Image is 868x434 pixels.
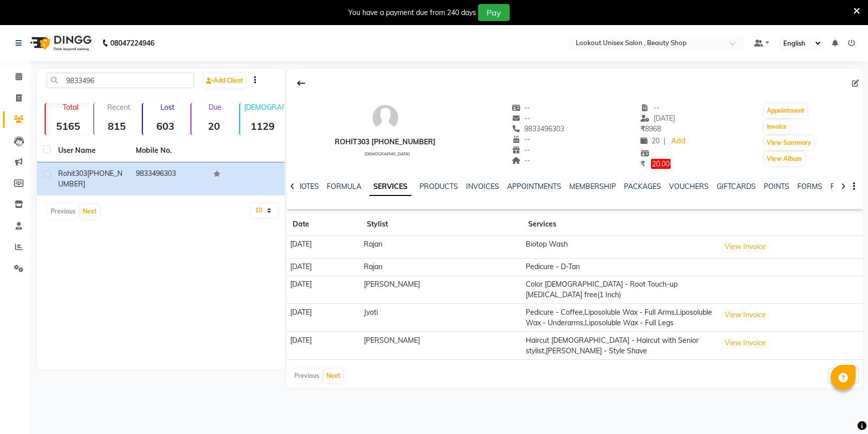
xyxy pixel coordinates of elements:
[296,182,319,191] a: NOTES
[764,152,804,166] button: View Album
[369,178,411,196] a: SERVICES
[512,114,531,123] span: --
[717,182,756,191] a: GIFTCARDS
[94,120,140,132] strong: 815
[522,332,717,360] td: Haircut [DEMOGRAPHIC_DATA] - Haircut with Senior stylist,[PERSON_NAME] - Style Shave
[287,276,360,304] td: [DATE]
[364,151,410,156] span: [DEMOGRAPHIC_DATA]
[80,204,99,219] button: Next
[147,103,188,112] p: Lost
[512,156,531,165] span: --
[624,182,661,191] a: PACKAGES
[244,103,286,112] p: [DEMOGRAPHIC_DATA]
[26,29,94,57] img: logo
[287,213,360,236] th: Date
[512,135,531,144] span: --
[191,120,237,132] strong: 20
[466,182,499,191] a: INVOICES
[522,258,717,276] td: Pedicure - D-Tan
[830,182,854,191] a: FAMILY
[512,145,531,154] span: --
[522,304,717,332] td: Pedicure - Coffee,Liposoluble Wax - Full Arms,Liposoluble Wax - Underarms,Liposoluble Wax - Full ...
[58,169,87,178] span: rohit303
[335,137,436,147] div: rohit303 [PHONE_NUMBER]
[720,307,770,323] button: View Invoice
[361,276,523,304] td: [PERSON_NAME]
[361,236,523,258] td: Rajan
[361,332,523,360] td: [PERSON_NAME]
[664,136,666,146] span: |
[46,120,91,132] strong: 5165
[361,304,523,332] td: Jyoti
[143,120,188,132] strong: 603
[640,124,661,133] span: 8968
[193,103,237,112] p: Due
[764,182,789,191] a: POINTS
[640,136,660,145] span: 20
[327,182,361,191] a: FORMULA
[478,4,510,21] button: Pay
[522,213,717,236] th: Services
[52,139,130,162] th: User Name
[203,74,246,88] a: Add Client
[720,335,770,351] button: View Invoice
[370,103,400,133] img: avatar
[640,103,660,112] span: --
[287,236,360,258] td: [DATE]
[640,159,645,168] span: ₹
[287,332,360,360] td: [DATE]
[348,8,476,18] div: You have a payment due from 240 days
[130,139,207,162] th: Mobile No.
[287,258,360,276] td: [DATE]
[507,182,561,191] a: APPOINTMENTS
[419,182,458,191] a: PRODUCTS
[512,103,531,112] span: --
[130,162,207,195] td: 9833496303
[512,124,565,133] span: 9833496303
[324,369,343,383] button: Next
[797,182,822,191] a: FORMS
[522,236,717,258] td: Biotop Wash
[720,239,770,255] button: View Invoice
[764,104,807,118] button: Appointment
[569,182,616,191] a: MEMBERSHIP
[287,304,360,332] td: [DATE]
[361,258,523,276] td: Rajan
[651,159,671,169] span: 20.00
[640,114,675,123] span: [DATE]
[50,103,91,112] p: Total
[669,182,709,191] a: VOUCHERS
[640,124,645,133] span: ₹
[764,120,789,134] button: Invoice
[98,103,140,112] p: Recent
[826,394,858,424] iframe: chat widget
[670,134,687,148] a: Add
[764,136,814,150] button: View Summary
[240,120,286,132] strong: 1129
[522,276,717,304] td: Color [DEMOGRAPHIC_DATA] - Root Touch-up [MEDICAL_DATA] free(1 Inch)
[361,213,523,236] th: Stylist
[110,29,154,57] b: 08047224946
[47,73,194,88] input: Search by Name/Mobile/Email/Code
[58,169,122,188] span: [PHONE_NUMBER]
[291,74,312,93] div: Back to Client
